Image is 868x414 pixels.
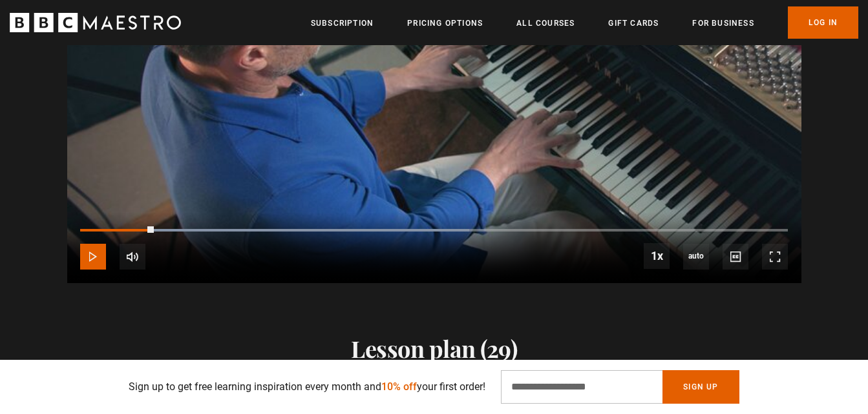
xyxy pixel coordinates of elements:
[120,244,145,270] button: Mute
[184,335,684,362] h2: Lesson plan (29)
[407,17,483,30] a: Pricing Options
[80,229,787,232] div: Progress Bar
[683,244,709,270] span: auto
[516,17,575,30] a: All Courses
[662,370,739,404] button: Sign Up
[608,17,659,30] a: Gift Cards
[762,244,788,270] button: Fullscreen
[129,379,485,395] p: Sign up to get free learning inspiration every month and your first order!
[683,244,709,270] div: Current quality: 360p
[723,244,748,270] button: Captions
[644,243,670,269] button: Playback Rate
[381,380,417,393] span: 10% off
[10,13,181,32] svg: BBC Maestro
[788,6,858,39] a: Log In
[692,17,754,30] a: For business
[311,6,858,39] nav: Primary
[311,17,374,30] a: Subscription
[80,244,106,270] button: Play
